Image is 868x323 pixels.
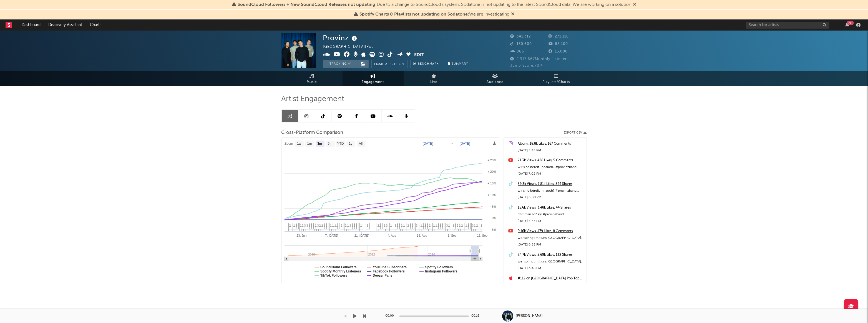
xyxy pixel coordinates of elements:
span: Music [307,79,317,86]
div: 00:00 [386,313,397,319]
span: : We are investigating [359,12,509,17]
text: → [450,142,454,146]
text: + 25% [487,159,496,162]
span: 2 [459,224,461,227]
span: 2 [399,224,401,227]
text: 7. [DATE] [325,234,338,237]
div: 21.3k Views, 428 Likes, 5 Comments [518,157,584,164]
text: All [359,142,362,146]
span: 88.100 [549,42,568,46]
button: Email AlertsOn [371,60,407,68]
text: Spotify Monthly Listeners [320,269,361,273]
text: SoundCloud Followers [320,265,357,269]
span: 1 [453,224,454,227]
span: 866 [510,50,524,53]
text: 1. Sep [447,234,456,237]
text: Facebook Followers [373,269,405,273]
span: Dismiss [511,12,514,17]
span: 3 [410,224,411,227]
div: [DATE] 5:44 PM [518,218,584,224]
span: 2 [461,224,463,227]
text: 1y [349,142,352,146]
div: [DATE] 6:48 PM [518,265,584,272]
span: Jump Score: 70.4 [510,64,543,67]
div: 9.16k Views, 479 Likes, 8 Comments [518,228,584,235]
text: 1w [297,142,301,146]
span: 1 [293,224,295,227]
button: Edit [414,52,424,59]
text: 0% [492,216,496,220]
span: 1 [436,224,437,227]
span: 2 [341,224,343,227]
span: 5 [455,224,457,227]
span: : Due to a change to SoundCloud's system, Sodatone is not updating to the latest SoundCloud data.... [238,2,631,7]
span: 2 [345,224,347,227]
em: On [399,63,404,66]
span: 3 [311,224,312,227]
text: TikTok Followers [320,274,347,277]
a: Playlists/Charts [526,71,587,86]
span: 2 [457,224,459,227]
div: [DATE] 7:02 PM [518,171,584,177]
span: Audience [487,79,504,86]
span: SoundCloud Followers + New SoundCloud Releases not updating [238,2,375,7]
span: 3 [442,224,444,227]
span: 2 [296,224,297,227]
span: 2 [425,224,426,227]
span: 1 [390,224,392,227]
span: 3 [304,224,306,227]
text: [DATE] [423,142,433,146]
span: Spotify Charts & Playlists not updating on Sodatone [359,12,468,17]
text: 3m [317,142,322,146]
button: Tracking [323,60,358,68]
span: 1 [384,224,386,227]
a: Audience [465,71,526,86]
span: 3 [472,224,474,227]
span: 1 [448,224,450,227]
text: Deezer Fans [373,274,392,277]
span: 130.600 [510,42,532,46]
div: wer springt mit uns [GEOGRAPHIC_DATA]? #provinzband #spring #songofthesummer #pazifikopenairs2025 [518,258,584,265]
span: 341.312 [510,35,531,38]
div: 39.3k Views, 7.81k Likes, 544 Shares [518,181,584,187]
text: 18. Aug [417,234,427,237]
div: 99 + [847,21,854,25]
span: 3 [349,224,351,227]
span: 3 [306,224,308,227]
span: Playlists/Charts [542,79,570,86]
a: Live [404,71,465,86]
span: 2 [321,224,323,227]
a: Discovery Assistant [44,19,86,31]
span: Dismiss [633,2,636,7]
a: Dashboard [18,19,44,31]
text: YouTube Subscribers [373,265,407,269]
text: + 5% [489,205,496,208]
span: 1 [336,224,338,227]
button: Export CSV [564,131,587,134]
span: 2 [468,224,469,227]
a: Engagement [343,71,404,86]
span: 1 [433,224,435,227]
a: 15.6k Views, 3.48k Likes, 44 Shares [518,204,584,211]
text: Instagram Followers [425,269,457,273]
button: 99+ [845,23,849,27]
div: [DATE] 6:08 PM [518,194,584,201]
div: Track: Fernweh (Live in [GEOGRAPHIC_DATA], 2024) [518,282,584,289]
text: + 10% [487,193,496,197]
span: 1 [354,224,355,227]
span: 1 [347,224,349,227]
span: 1 [440,224,441,227]
span: 1 [421,224,422,227]
span: 1 [422,224,424,227]
span: 1 [313,224,315,227]
button: Summary [445,60,471,68]
span: 3 [317,224,319,227]
a: #112 on [GEOGRAPHIC_DATA] Pop Top Videos [518,275,584,282]
span: Artist Engagement [281,96,344,102]
div: [DATE] 3:43 PM [518,147,584,154]
span: 3 [386,224,388,227]
span: 2 [302,224,304,227]
span: 1 [330,224,332,227]
span: 2 [429,224,431,227]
